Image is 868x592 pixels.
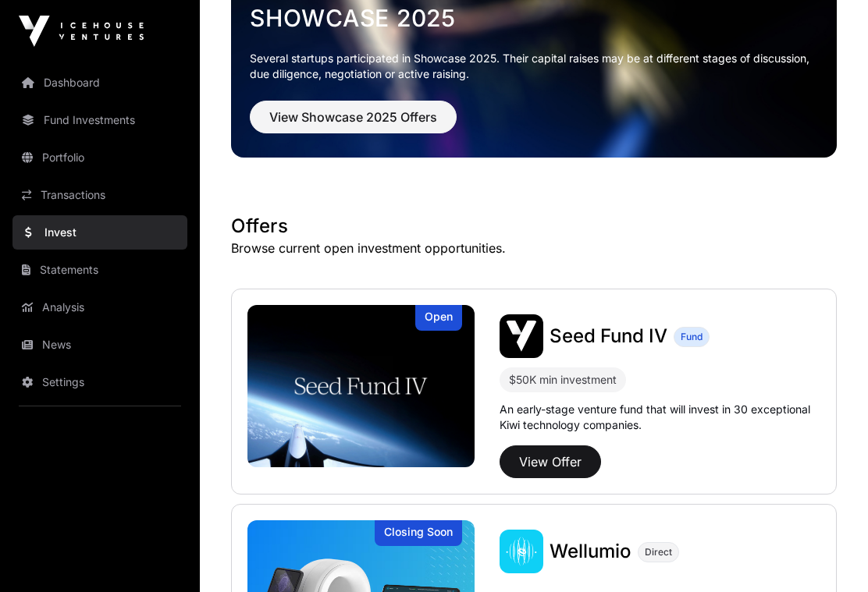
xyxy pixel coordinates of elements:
[500,402,820,433] p: An early-stage venture fund that will invest in 30 exceptional Kiwi technology companies.
[12,365,187,399] a: Settings
[12,290,187,324] a: Analysis
[231,214,837,239] h1: Offers
[550,539,631,564] a: Wellumio
[550,324,667,349] a: Seed Fund IV
[250,116,457,132] a: View Showcase 2025 Offers
[509,370,617,389] div: $50K min investment
[12,140,187,175] a: Portfolio
[550,324,667,347] span: Seed Fund IV
[12,103,187,137] a: Fund Investments
[500,314,543,358] img: Seed Fund IV
[247,305,475,467] a: Seed Fund IVOpen
[681,331,703,343] span: Fund
[250,51,818,82] p: Several startups participated in Showcase 2025. Their capital raises may be at different stages o...
[12,215,187,250] a: Invest
[415,305,462,331] div: Open
[12,66,187,100] a: Dashboard
[19,16,144,47] img: Icehouse Ventures Logo
[247,305,475,467] img: Seed Fund IV
[269,108,437,126] span: View Showcase 2025 Offers
[250,101,457,133] button: View Showcase 2025 Offers
[12,178,187,212] a: Transactions
[550,540,631,562] span: Wellumio
[375,520,462,546] div: Closing Soon
[645,546,672,558] span: Direct
[12,253,187,287] a: Statements
[500,367,626,392] div: $50K min investment
[250,4,818,32] a: Showcase 2025
[12,328,187,362] a: News
[790,517,868,592] iframe: Chat Widget
[231,239,837,257] p: Browse current open investment opportunities.
[500,445,601,478] button: View Offer
[500,530,543,573] img: Wellumio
